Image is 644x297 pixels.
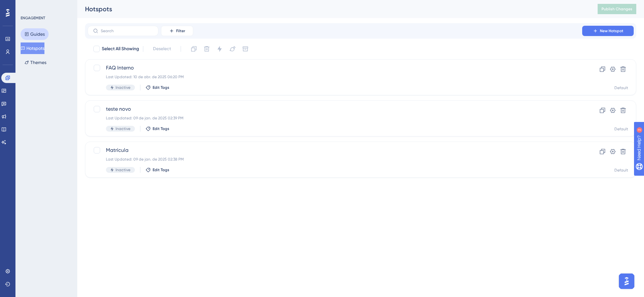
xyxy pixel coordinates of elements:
span: Deselect [153,45,171,53]
span: Publish Changes [601,6,632,12]
div: Default [614,168,628,173]
button: Hotspots [21,42,44,54]
div: Last Updated: 09 de jan. de 2025 02:39 PM [106,116,564,121]
div: ENGAGEMENT [21,15,45,21]
span: Edit Tags [153,126,169,131]
div: Last Updated: 10 de abr. de 2025 06:20 PM [106,74,564,79]
button: Filter [161,26,193,36]
div: Last Updated: 09 de jan. de 2025 02:38 PM [106,157,564,162]
button: Themes [21,57,50,68]
span: FAQ Interno [106,64,564,72]
button: Edit Tags [146,85,169,90]
span: Select All Showing [102,45,139,53]
button: Publish Changes [598,4,636,14]
input: Search [101,29,153,33]
iframe: UserGuiding AI Assistant Launcher [617,272,636,291]
button: Guides [21,28,49,40]
span: Edit Tags [153,167,169,172]
div: Hotspots [85,5,582,14]
div: Default [614,126,628,132]
button: New Hotspot [582,26,634,36]
span: Inactive [116,167,130,172]
button: Edit Tags [146,126,169,131]
span: Need Help? [15,2,40,9]
span: Matrícula [106,146,564,154]
span: Edit Tags [153,85,169,90]
button: Deselect [147,43,177,55]
button: Edit Tags [146,167,169,172]
div: Default [614,85,628,90]
span: Inactive [116,85,130,90]
span: New Hotspot [600,28,623,33]
span: Inactive [116,126,130,131]
span: Filter [176,28,185,33]
div: 2 [45,3,47,8]
span: teste novo [106,105,564,113]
